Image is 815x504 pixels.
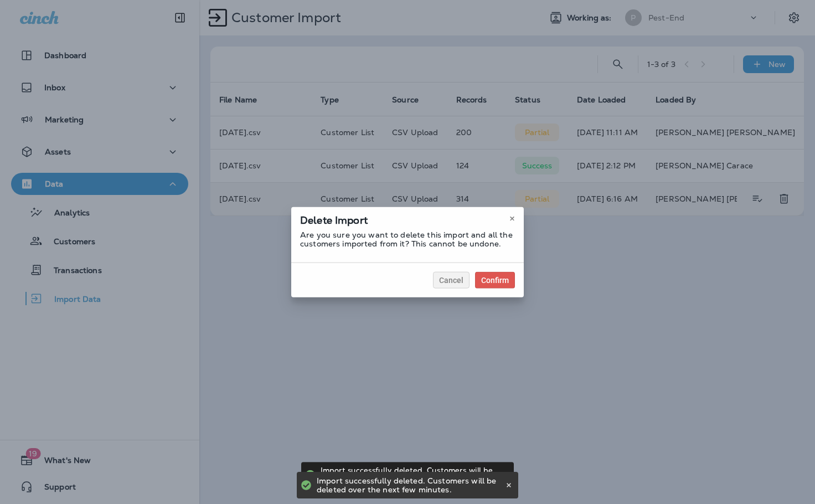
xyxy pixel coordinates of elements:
[317,472,503,498] div: Import successfully deleted. Customers will be deleted over the next few minutes.
[481,276,509,284] div: Confirm
[433,271,470,288] button: Cancel
[439,276,463,284] span: Cancel
[291,207,524,230] div: Delete Import
[475,271,515,288] button: Confirm
[300,230,515,248] p: Are you sure you want to delete this import and all the customers imported from it? This cannot b...
[321,462,499,487] div: Import successfully deleted. Customers will be deleted over the next few minutes.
